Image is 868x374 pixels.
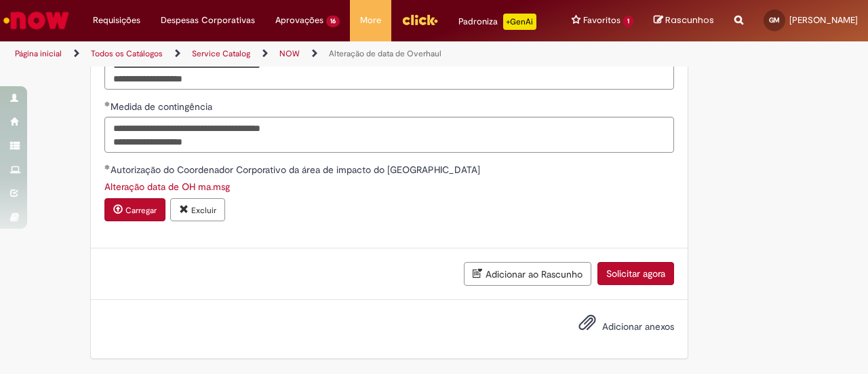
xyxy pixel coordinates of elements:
[665,14,714,26] span: Rascunhos
[93,14,140,27] span: Requisições
[597,262,674,285] button: Solicitar agora
[191,205,216,216] small: Excluir
[91,48,163,59] a: Todos os Catálogos
[279,48,300,59] a: NOW
[161,14,255,27] span: Despesas Corporativas
[104,117,674,153] textarea: Medida de contingência
[623,16,633,27] span: 1
[15,48,62,59] a: Página inicial
[575,310,599,341] button: Adicionar anexos
[111,100,215,113] span: Medida de contingência
[503,14,536,30] p: +GenAi
[111,164,483,176] span: Autorização do Coordenador Corporativo da área de impacto do [GEOGRAPHIC_DATA]
[789,14,858,26] span: [PERSON_NAME]
[401,10,438,30] img: click_logo_yellow_360x200.png
[602,320,674,333] span: Adicionar anexos
[104,181,230,193] a: Download de Alteração data de OH ma.msg
[326,16,340,27] span: 16
[1,7,71,34] img: ServiceNow
[104,164,111,170] span: Obrigatório Preenchido
[104,198,165,221] button: Carregar anexo de Autorização do Coordenador Corporativo da área de impacto do OH Required
[464,262,591,286] button: Adicionar ao Rascunho
[583,14,620,27] span: Favoritos
[10,41,568,67] ul: Trilhas de página
[104,54,674,90] textarea: Motivo da alteração
[360,14,381,27] span: More
[769,16,780,24] span: GM
[654,14,714,27] a: Rascunhos
[170,198,225,221] button: Excluir anexo Alteração data de OH ma.msg
[192,48,250,59] a: Service Catalog
[125,205,157,216] small: Carregar
[275,14,323,27] span: Aprovações
[104,101,111,107] span: Obrigatório Preenchido
[329,48,441,59] a: Alteração de data de Overhaul
[458,14,536,30] div: Padroniza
